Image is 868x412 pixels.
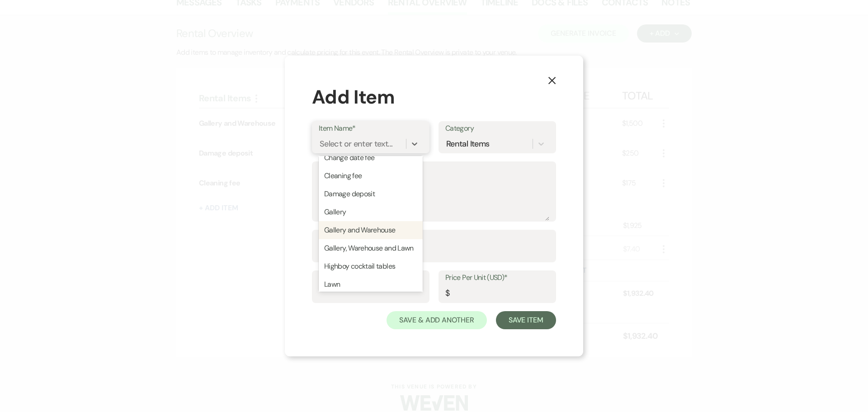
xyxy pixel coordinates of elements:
label: Price Per Unit (USD)* [445,271,549,284]
button: Save & Add Another [387,311,487,329]
label: Category [445,122,549,135]
div: $ [445,287,449,299]
div: Highboy cocktail tables [319,257,423,275]
div: Damage deposit [319,185,423,203]
div: Lawn [319,275,423,294]
button: Save Item [496,311,556,329]
div: Gallery and Warehouse [319,221,423,239]
div: Gallery [319,203,423,221]
label: Item Name* [319,122,423,135]
div: Rental Items [446,138,489,150]
div: Select or enter text... [320,138,392,150]
div: Add Item [312,83,556,111]
div: Cleaning fee [319,167,423,185]
div: Change date fee [319,149,423,167]
div: Gallery, Warehouse and Lawn [319,239,423,257]
label: Description [319,162,549,175]
label: Quantity* [319,231,549,244]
